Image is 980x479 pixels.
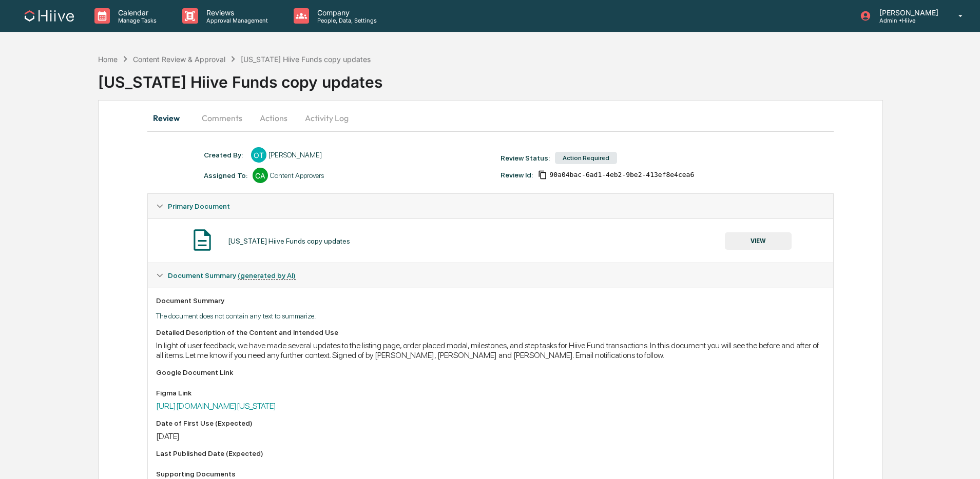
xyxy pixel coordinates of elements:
[309,17,382,24] p: People, Data, Settings
[270,171,324,179] div: Content Approvers
[156,431,824,441] div: [DATE]
[228,237,350,245] div: [US_STATE] Hiive Funds copy updates
[241,55,371,64] div: [US_STATE] Hiive Funds copy updates
[204,151,246,159] div: Created By: ‎ ‎
[98,65,980,91] div: [US_STATE] Hiive Funds copy updates
[309,8,382,17] p: Company
[156,341,824,360] div: In light of user feedback, we have made several updates to the listing page, order placed modal, ...
[297,106,357,130] button: Activity Log
[110,17,162,24] p: Manage Tasks
[549,171,694,179] span: 90a04bac-6ad1-4eb2-9be2-413ef8e4cea6
[251,106,297,130] button: Actions
[133,55,225,64] div: Content Review & Approval
[25,10,74,22] img: logo
[555,152,617,164] div: Action Required
[156,368,824,376] div: Google Document Link
[156,389,824,397] div: Figma Link
[725,232,792,250] button: VIEW
[168,271,296,280] span: Document Summary
[156,401,276,411] a: [URL][DOMAIN_NAME][US_STATE]
[148,218,833,263] div: Primary Document
[148,194,833,218] div: Primary Document
[156,449,824,457] div: Last Published Date (Expected)
[253,168,268,183] div: CA
[156,470,824,478] div: Supporting Documents
[168,202,230,210] span: Primary Document
[198,8,273,17] p: Reviews
[204,171,247,179] div: Assigned To:
[147,106,194,130] button: Review
[156,312,824,320] p: The document does not contain any text to summarize.
[156,328,824,336] div: Detailed Description of the Content and Intended Use
[156,419,824,427] div: Date of First Use (Expected)
[501,171,533,179] div: Review Id:
[156,296,824,305] div: Document Summary
[538,170,547,179] span: Copy Id
[871,17,944,24] p: Admin • Hiive
[189,227,215,253] img: Document Icon
[198,17,273,24] p: Approval Management
[194,106,251,130] button: Comments
[268,151,322,159] div: [PERSON_NAME]
[871,8,944,17] p: [PERSON_NAME]
[238,271,296,280] u: (generated by AI)
[148,263,833,288] div: Document Summary (generated by AI)
[251,147,266,163] div: OT
[501,154,550,162] div: Review Status:
[98,55,118,64] div: Home
[110,8,162,17] p: Calendar
[147,106,833,130] div: secondary tabs example
[947,445,975,473] iframe: Open customer support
